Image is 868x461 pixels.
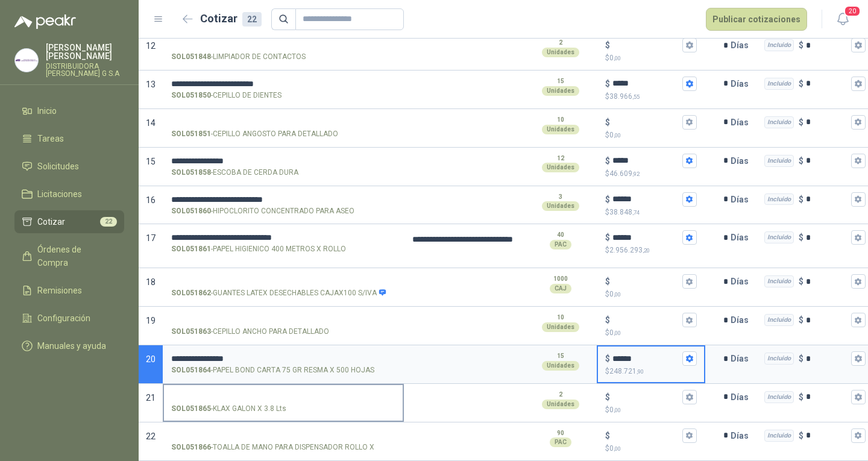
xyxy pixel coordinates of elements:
[605,327,697,339] p: $
[605,443,697,454] p: $
[146,118,156,128] span: 14
[171,195,395,204] input: SOL051860-HIPOCLORITO CONCENTRADO PARA ASEO
[764,353,794,365] div: Incluido
[200,10,262,27] h2: Cotizar
[171,118,395,127] input: SOL051851-CEPILLO ANGOSTO PARA DETALLADO
[612,118,680,127] input: $$0,00
[14,99,124,122] a: Inicio
[242,12,262,27] div: 22
[146,157,156,166] span: 15
[171,41,395,50] input: SOL051848-LIMPIADOR DE CONTACTOS
[851,313,866,327] button: Incluido $
[171,326,329,337] p: - CEPILLO ANCHO PARA DETALLADO
[557,77,564,86] p: 15
[682,230,697,245] button: $$2.956.293,20
[146,41,156,51] span: 12
[609,208,640,216] span: 38.848
[609,131,621,139] span: 0
[605,289,697,300] p: $
[731,308,753,332] p: Días
[171,442,211,453] strong: SOL051866
[14,183,124,205] a: Licitaciones
[806,79,849,88] input: Incluido $
[682,313,697,327] button: $$0,00
[764,275,794,287] div: Incluido
[851,77,866,91] button: Incluido $
[682,428,697,443] button: $$0,00
[171,205,354,217] p: - HIPOCLORITO CONCENTRADO PARA ASEO
[46,63,124,77] p: DISTRIBUIDORA [PERSON_NAME] G S.A
[171,365,374,376] p: - PAPEL BOND CARTA 75 GR RESMA X 500 HOJAS
[799,390,804,404] p: $
[806,431,849,440] input: Incluido $
[832,8,854,30] button: 20
[851,154,866,168] button: Incluido $
[806,195,849,204] input: Incluido $
[682,192,697,207] button: $$38.848,74
[637,368,644,375] span: ,90
[557,428,564,438] p: 90
[171,167,211,178] strong: SOL051858
[171,167,298,178] p: - ESCOBA DE CERDA DURA
[146,316,156,325] span: 19
[799,154,804,168] p: $
[682,351,697,366] button: $$248.721,90
[37,339,106,353] span: Manuales y ayuda
[46,43,124,60] p: [PERSON_NAME] [PERSON_NAME]
[171,128,338,140] p: - CEPILLO ANGOSTO PARA DETALLADO
[764,231,794,243] div: Incluido
[146,277,156,287] span: 18
[731,149,753,173] p: Días
[37,284,82,297] span: Remisiones
[632,171,640,177] span: ,92
[799,352,804,365] p: $
[643,247,650,254] span: ,20
[731,110,753,134] p: Días
[542,125,579,134] div: Unidades
[612,316,680,325] input: $$0,00
[171,403,286,415] p: - KLAX GALON X 3.8 Lts
[609,92,640,101] span: 38.966
[614,407,621,413] span: ,00
[806,233,849,242] input: Incluido $
[14,127,124,150] a: Tareas
[764,39,794,51] div: Incluido
[632,93,640,100] span: ,55
[799,39,804,52] p: $
[15,49,38,72] img: Company Logo
[609,367,644,375] span: 248.721
[799,275,804,288] p: $
[851,274,866,289] button: Incluido $
[605,313,610,327] p: $
[171,128,211,140] strong: SOL051851
[605,231,610,244] p: $
[171,287,386,299] p: - GUANTES LATEX DESECHABLES CAJAX100 S/IVA
[612,79,680,88] input: $$38.966,55
[542,322,579,332] div: Unidades
[542,201,579,211] div: Unidades
[609,246,650,254] span: 2.956.293
[682,274,697,289] button: $$0,00
[605,429,610,442] p: $
[146,393,156,403] span: 21
[799,77,804,90] p: $
[731,187,753,212] p: Días
[731,72,753,96] p: Días
[605,352,610,365] p: $
[609,54,621,62] span: 0
[614,445,621,452] span: ,00
[731,424,753,448] p: Días
[806,156,849,165] input: Incluido $
[171,354,395,363] input: SOL051864-PAPEL BOND CARTA 75 GR RESMA X 500 HOJAS
[171,287,211,299] strong: SOL051862
[612,195,680,204] input: $$38.848,74
[14,238,124,274] a: Órdenes de Compra
[682,154,697,168] button: $$46.609,92
[171,51,211,63] strong: SOL051848
[605,154,610,168] p: $
[799,231,804,244] p: $
[605,193,610,206] p: $
[14,210,124,233] a: Cotizar22
[171,80,395,89] input: SOL051850-CEPILLO DE DIENTES
[605,52,697,64] p: $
